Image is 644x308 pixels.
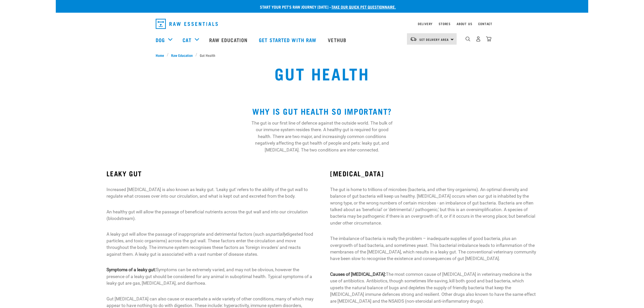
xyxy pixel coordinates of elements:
[156,19,218,29] img: Raw Essentials Logo
[457,23,472,25] a: About Us
[330,169,538,177] h3: [MEDICAL_DATA]
[171,53,193,58] span: Raw Education
[275,64,370,82] h1: Gut Health
[106,209,314,222] p: An healthy gut will allow the passage of beneficial nutrients across the gut wall and into our ci...
[254,30,323,50] a: Get started with Raw
[331,6,396,8] a: take our quick pet questionnaire.
[250,120,394,153] p: The gut is our first line of defence against the outside world. The bulk of our immune system res...
[106,231,314,258] p: A leaky gut will allow the passage of inappropriate and detrimental factors (such as digested foo...
[330,186,538,226] p: The gut is home to trillions of microbes (bacteria, and other tiny organisms). An optimal diversi...
[106,266,314,286] p: Symptoms can be extremely varied, and may not be obvious, however the presence of a leaky gut sho...
[156,36,165,44] a: Dog
[60,4,592,10] p: Start your pet’s raw journey [DATE] –
[183,36,191,44] a: Cat
[476,36,481,42] img: user.png
[156,53,167,58] a: Home
[330,272,386,277] strong: Causes of [MEDICAL_DATA]:
[250,107,394,116] h2: WHY IS GUT HEALTH SO IMPORTANT?
[439,23,451,25] a: Stores
[106,169,314,177] h3: LEAKY GUT
[418,23,433,25] a: Delivery
[156,53,164,58] span: Home
[323,30,353,50] a: Vethub
[169,53,195,58] a: Raw Education
[486,36,491,42] img: home-icon@2x.png
[270,232,286,237] em: partially
[330,271,538,304] p: The most common cause of [MEDICAL_DATA] in veterinary medicine is the use of antibiotics. Antibio...
[419,39,449,40] span: Set Delivery Area
[106,267,156,272] strong: Symptoms of a leaky gut:
[478,23,492,25] a: Contact
[56,30,588,50] nav: dropdown navigation
[410,37,417,41] img: van-moving.png
[106,186,314,200] p: Increased [MEDICAL_DATA] is also known as leaky gut. 'Leaky gut' refers to the ability of the gut...
[156,53,488,58] nav: breadcrumbs
[152,17,492,31] nav: dropdown navigation
[466,37,470,41] img: home-icon-1@2x.png
[204,30,254,50] a: Raw Education
[330,235,538,262] p: The imbalance of bacteria is really the problem – inadequate supplies of good bacteria, plus an o...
